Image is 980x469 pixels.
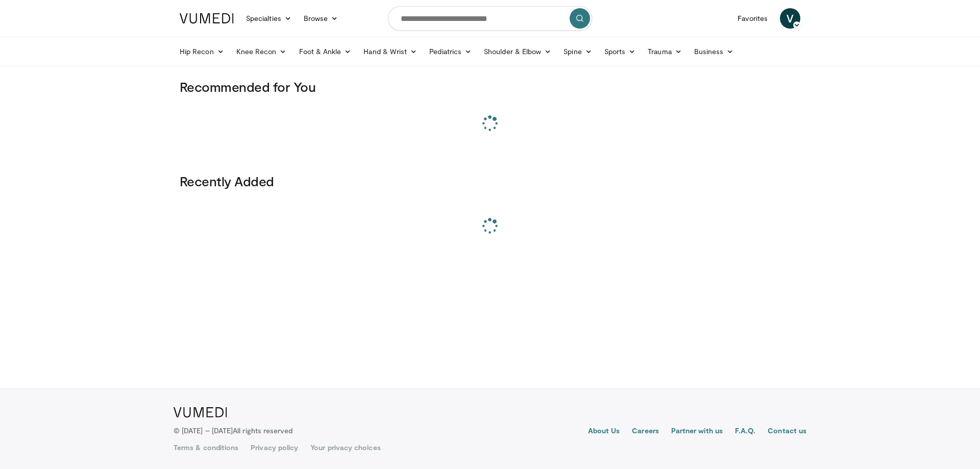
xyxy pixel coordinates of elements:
[174,442,238,453] a: Terms & conditions
[293,41,358,62] a: Foot & Ankle
[298,8,345,29] a: Browse
[780,8,800,29] a: V
[174,426,293,436] p: © [DATE] – [DATE]
[478,41,557,62] a: Shoulder & Elbow
[251,442,298,453] a: Privacy policy
[735,426,755,438] a: F.A.Q.
[632,426,659,438] a: Careers
[180,79,800,95] h3: Recommended for You
[557,41,598,62] a: Spine
[671,426,723,438] a: Partner with us
[731,8,774,29] a: Favorites
[180,13,234,23] img: VuMedi Logo
[174,407,227,417] img: VuMedi Logo
[768,426,806,438] a: Contact us
[310,442,380,453] a: Your privacy choices
[642,41,688,62] a: Trauma
[180,173,800,189] h3: Recently Added
[423,41,478,62] a: Pediatrics
[388,6,592,31] input: Search topics, interventions
[588,426,620,438] a: About Us
[357,41,423,62] a: Hand & Wrist
[174,41,230,62] a: Hip Recon
[240,8,298,29] a: Specialties
[688,41,740,62] a: Business
[230,41,293,62] a: Knee Recon
[233,426,292,435] span: All rights reserved
[598,41,642,62] a: Sports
